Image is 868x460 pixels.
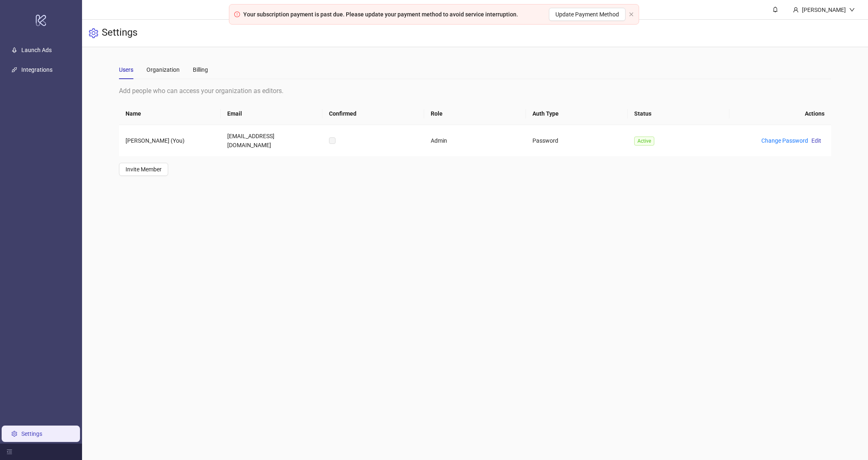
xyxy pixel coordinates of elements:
[21,66,53,73] a: Integrations
[89,28,98,38] span: setting
[243,10,518,19] div: Your subscription payment is past due. Please update your payment method to avoid service interru...
[102,26,137,40] h3: Settings
[526,125,628,156] td: Password
[526,102,628,125] th: Auth Type
[629,12,634,17] span: close
[119,125,221,156] td: [PERSON_NAME] (You)
[628,102,729,125] th: Status
[21,430,42,437] a: Settings
[119,102,221,125] th: Name
[729,102,831,125] th: Actions
[221,125,322,156] td: [EMAIL_ADDRESS][DOMAIN_NAME]
[761,137,808,144] a: Change Password
[793,7,799,13] span: user
[234,11,240,17] span: exclamation-circle
[799,5,849,14] div: [PERSON_NAME]
[126,166,162,173] span: Invite Member
[119,163,168,176] button: Invite Member
[634,137,654,146] span: Active
[119,65,133,74] div: Users
[322,102,424,125] th: Confirmed
[21,47,52,53] a: Launch Ads
[146,65,180,74] div: Organization
[193,65,208,74] div: Billing
[555,10,619,19] span: Update Payment Method
[119,86,831,96] div: Add people who can access your organization as editors.
[424,102,526,125] th: Role
[424,125,526,156] td: Admin
[772,7,778,12] span: bell
[849,7,855,13] span: down
[808,136,825,146] button: Edit
[629,12,634,17] button: close
[549,8,626,21] a: Update Payment Method
[221,102,322,125] th: Email
[7,449,12,455] span: menu-fold
[811,137,821,144] span: Edit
